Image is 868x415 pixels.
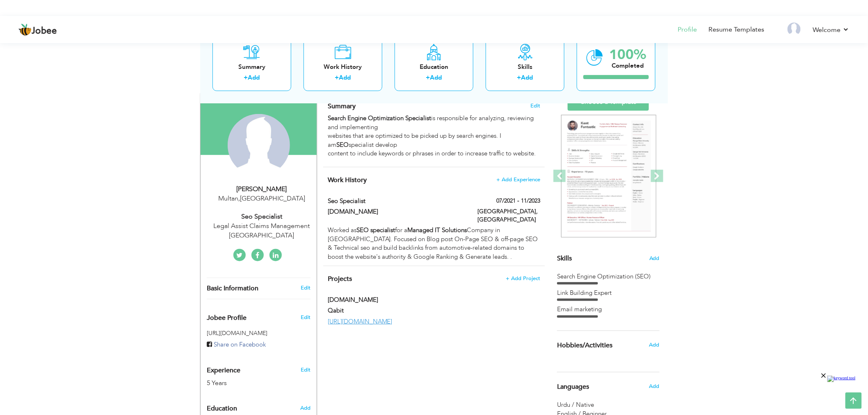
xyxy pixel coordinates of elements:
[18,23,32,36] img: jobee.io
[301,314,311,321] span: Edit
[609,61,646,70] div: Completed
[328,102,356,111] span: Summary
[408,226,467,234] strong: Managed IT Solutions
[328,296,466,304] label: [DOMAIN_NAME]
[678,25,697,34] a: Profile
[557,254,572,263] span: Skills
[207,212,317,221] div: Seo specialist
[813,25,850,35] a: Welcome
[207,315,247,322] span: Jobee Profile
[649,341,660,349] span: Add
[401,62,467,71] div: Education
[609,48,646,61] div: 100%
[32,27,57,36] span: Jobee
[207,221,317,240] div: Legal Assist Claims Management [GEOGRAPHIC_DATA]
[530,103,540,109] span: Edit
[207,379,291,388] div: 5 Years
[551,331,666,360] div: Share some of your professional and personal interests.
[649,255,660,262] span: Add
[207,330,311,336] h5: [URL][DOMAIN_NAME]
[557,305,660,314] div: Email marketing
[328,197,466,205] label: Seo specialist
[430,73,442,82] a: Add
[201,306,317,326] div: Enhance your career by creating a custom URL for your Jobee public profile.
[477,207,540,224] label: [GEOGRAPHIC_DATA], [GEOGRAPHIC_DATA]
[492,62,558,71] div: Skills
[238,194,240,203] span: ,
[328,102,540,110] h4: Adding a summary is a quick and easy way to highlight your experience and interests.
[517,73,521,82] label: +
[788,23,801,36] img: Profile Img
[301,366,311,374] a: Edit
[335,73,339,82] label: +
[506,276,540,281] span: + Add Project
[301,284,311,292] a: Edit
[328,317,393,326] a: [URL][DOMAIN_NAME]
[328,306,466,315] label: Qabit
[356,226,395,234] strong: SEO specialist
[336,141,349,149] strong: SEO
[328,226,540,261] div: Worked as for a Company in [GEOGRAPHIC_DATA]. Focused on Blog post On-Page SEO & off-page SEO & T...
[496,177,540,182] span: + Add Experience
[310,62,376,71] div: Work History
[207,194,317,203] div: Multan [GEOGRAPHIC_DATA]
[18,23,57,36] a: Jobee
[496,197,540,205] label: 07/2021 - 11/2023
[328,114,540,158] div: is responsible for analyzing, reviewing and implementing websites that are optimized to be picked...
[228,114,290,176] img: Muhammad Ali
[219,62,285,71] div: Summary
[214,340,266,349] span: Share on Facebook
[649,383,660,390] span: Add
[328,114,432,122] strong: Search Engine Optimization Specialist
[557,383,589,391] span: Languages
[557,272,660,281] div: Search Engine Optimization (SEO)
[328,207,466,216] label: [DOMAIN_NAME]
[207,405,237,413] span: Education
[328,176,367,185] span: Work History
[709,25,765,34] a: Resume Templates
[328,274,352,283] span: Projects
[521,73,533,82] a: Add
[248,73,260,82] a: Add
[426,73,430,82] label: +
[339,73,351,82] a: Add
[244,73,248,82] label: +
[557,289,660,297] div: Link Building Expert
[557,401,594,409] span: Urdu / Native
[207,185,317,194] div: [PERSON_NAME]
[207,367,240,374] span: Experience
[300,404,311,412] span: Add
[557,342,612,349] span: Hobbies/Activities
[328,176,540,184] h4: This helps to show the companies you have worked for.
[328,275,540,283] h4: This helps to highlight the project, tools and skills you have worked on.
[207,285,258,292] span: Basic Information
